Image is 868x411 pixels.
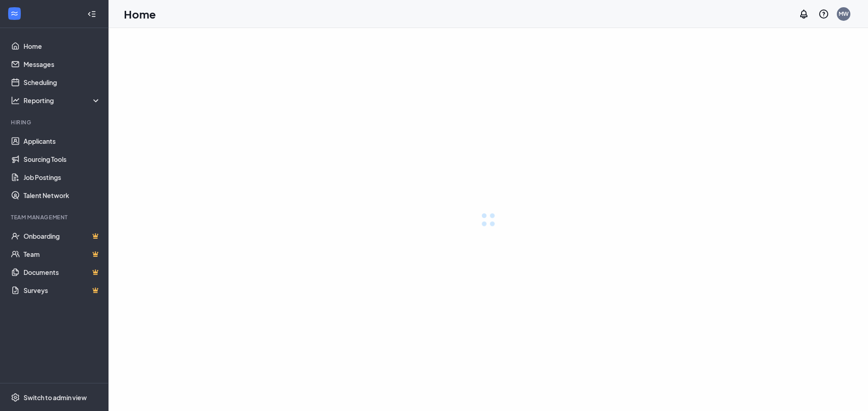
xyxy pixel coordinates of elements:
a: Talent Network [24,186,101,204]
svg: Settings [11,393,20,402]
h1: Home [124,6,156,22]
svg: WorkstreamLogo [10,9,19,18]
svg: Collapse [87,9,96,19]
svg: QuestionInfo [818,9,829,19]
a: OnboardingCrown [24,227,101,245]
a: Messages [24,55,101,73]
a: Home [24,37,101,55]
svg: Analysis [11,96,20,105]
svg: Notifications [798,9,809,19]
a: Scheduling [24,73,101,91]
div: MW [839,10,849,18]
div: Hiring [11,118,99,126]
div: Team Management [11,213,99,221]
div: Reporting [24,96,101,105]
a: Sourcing Tools [24,150,101,168]
a: DocumentsCrown [24,263,101,281]
a: TeamCrown [24,245,101,263]
div: Switch to admin view [24,393,87,402]
a: SurveysCrown [24,281,101,299]
a: Applicants [24,132,101,150]
a: Job Postings [24,168,101,186]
